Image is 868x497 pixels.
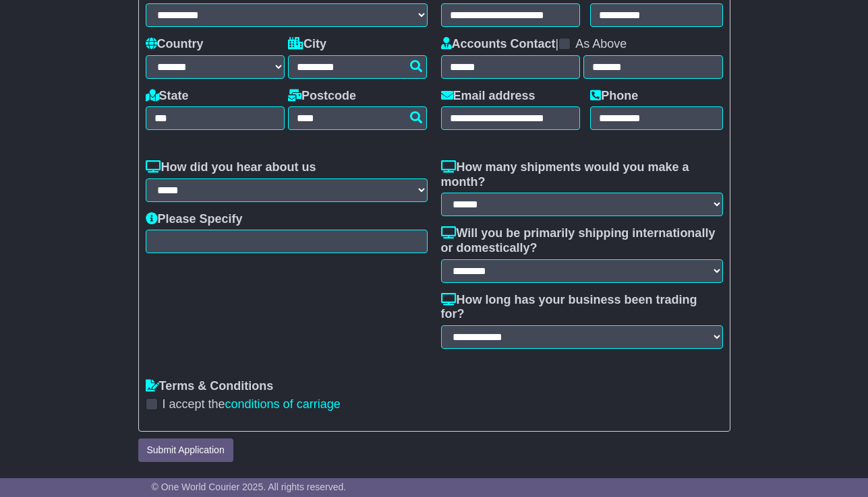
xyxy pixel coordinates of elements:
label: Postcode [288,89,356,104]
label: Please Specify [146,212,243,227]
label: Will you be primarily shipping internationally or domestically? [441,226,723,255]
label: How long has your business been trading for? [441,293,723,322]
label: Terms & Conditions [146,379,274,394]
label: Phone [590,89,638,104]
label: Country [146,37,204,52]
label: State [146,89,189,104]
span: © One World Courier 2025. All rights reserved. [152,482,347,492]
label: Email address [441,89,536,104]
label: I accept the [163,397,341,412]
label: City [288,37,326,52]
label: Accounts Contact [441,37,556,52]
label: How many shipments would you make a month? [441,160,723,189]
a: conditions of carriage [225,397,341,411]
label: As Above [575,37,627,52]
button: Submit Application [138,438,233,462]
label: How did you hear about us [146,160,316,175]
div: | [441,37,723,55]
